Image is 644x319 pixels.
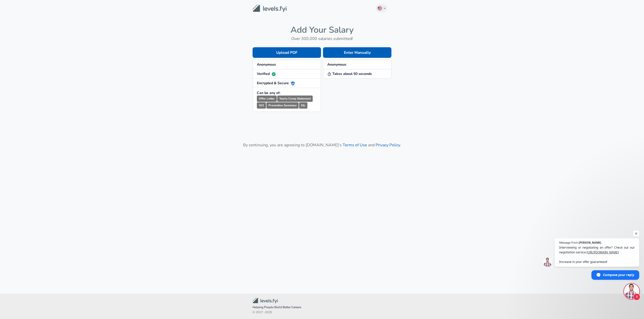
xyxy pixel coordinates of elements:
[559,245,635,264] span: Interviewing or negotiating an offer? Check out our negotiation service: Increase in your offer g...
[343,142,367,148] a: Terms of Use
[603,270,634,279] span: Compose your reply
[257,96,277,102] small: Offer Letter
[253,298,278,303] img: Levels.fyi Community
[299,102,307,109] small: Etc
[257,62,276,67] strong: Anonymous
[559,241,578,244] span: Message from
[257,81,295,85] strong: Encrypted & Secure
[257,90,280,95] strong: Can be any of:
[253,305,391,310] span: Helping People Build Better Careers
[253,35,391,42] h6: Over 300,000 salaries submitted!
[253,25,391,35] h4: Add Your Salary
[376,142,400,148] a: Privacy Policy
[624,284,639,299] div: Open chat
[253,5,287,12] img: Levels.fyi
[277,96,313,102] small: Yearly Comp Statement
[378,6,382,10] img: English (US)
[376,4,388,13] button: English (US)
[327,71,372,76] strong: Takes about 50 seconds
[257,102,266,109] small: W2
[266,102,299,109] small: Promotion Summary
[579,241,601,244] span: [PERSON_NAME]
[633,293,640,300] span: 1
[253,310,391,315] span: © 2017 - 2025
[327,62,346,67] strong: Anonymous
[323,47,391,58] button: Enter Manually
[253,47,321,58] button: Upload PDF
[257,71,276,76] strong: Verified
